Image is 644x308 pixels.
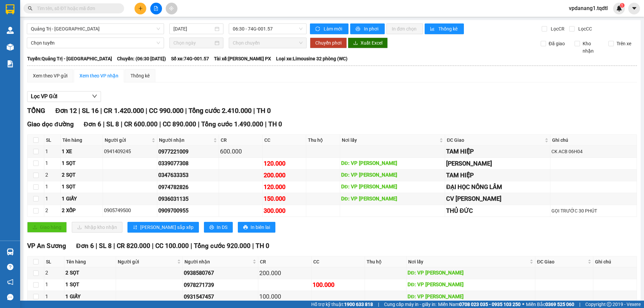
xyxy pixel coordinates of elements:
[44,256,64,267] th: SL
[106,120,119,128] span: SL 8
[268,120,282,128] span: TH 0
[117,55,166,62] span: Chuyến: (06:30 [DATE])
[79,72,118,79] div: Xem theo VP nhận
[546,40,568,47] span: Đã giao
[348,38,388,48] button: downloadXuất Excel
[92,94,97,99] span: down
[243,225,248,230] span: printer
[264,182,305,192] div: 120.000
[438,301,521,308] span: Miền Nam
[563,4,613,12] span: vpdanang1.tqdtl
[184,269,257,277] div: 0938580767
[6,4,14,14] img: logo-vxr
[158,206,218,215] div: 0909700955
[545,302,574,307] strong: 0369 525 060
[127,222,199,233] button: sort-ascending[PERSON_NAME] sắp xếp
[526,301,574,308] span: Miền Bắc
[72,222,122,233] button: downloadNhập kho nhận
[150,3,162,14] button: file-add
[264,194,305,203] div: 150.000
[551,148,636,155] div: CK ACB 06H04
[62,183,102,191] div: 1 SỌT
[65,281,115,289] div: 1 SỌT
[173,39,213,47] input: Chọn ngày
[446,206,549,215] div: THỦ ĐỨC
[258,256,312,267] th: CR
[446,147,549,156] div: TAM HIỆP
[154,6,158,11] span: file-add
[522,303,524,306] span: ⚪️
[82,107,99,115] span: SL 16
[62,195,102,203] div: 1 GIẤY
[37,5,116,12] input: Tìm tên, số ĐT hoặc mã đơn
[27,107,45,115] span: TỔNG
[276,55,347,62] span: Loại xe: Limousine 32 phòng (WC)
[408,281,534,289] div: DĐ: VP [PERSON_NAME]
[31,38,160,48] span: Chọn tuyến
[341,183,444,191] div: DĐ: VP [PERSON_NAME]
[62,207,102,215] div: 2 XỐP
[118,258,176,265] span: Người gửi
[45,281,63,289] div: 1
[33,72,67,79] div: Xem theo VP gửi
[149,107,183,115] span: CC 990.000
[204,222,233,233] button: printerIn DS
[312,256,365,267] th: CC
[631,5,637,11] span: caret-down
[537,258,586,265] span: ĐC Giao
[61,135,103,146] th: Tên hàng
[628,3,640,14] button: caret-down
[124,120,158,128] span: CR 600.000
[104,207,156,215] div: 0905749500
[158,183,218,191] div: 0974782826
[166,3,177,14] button: aim
[173,25,213,33] input: 14/08/2025
[233,38,303,48] span: Chọn chuyến
[257,107,271,115] span: TH 0
[45,148,59,156] div: 1
[306,135,340,146] th: Thu hộ
[185,107,187,115] span: |
[219,135,263,146] th: CR
[104,107,144,115] span: CR 1.420.000
[253,107,255,115] span: |
[408,293,534,301] div: DĐ: VP [PERSON_NAME]
[364,25,379,33] span: In phơi
[341,171,444,179] div: DĐ: VP [PERSON_NAME]
[62,160,102,168] div: 1 SỌT
[344,302,373,307] strong: 1900 633 818
[342,136,438,144] span: Nơi lấy
[62,148,102,156] div: 1 XE
[158,159,218,168] div: 0339077308
[446,159,549,168] div: [PERSON_NAME]
[209,225,214,230] span: printer
[65,293,115,301] div: 1 GIẤY
[214,55,271,62] span: Tài xế: [PERSON_NAME] PX
[76,242,94,250] span: Đơn 6
[7,44,14,51] img: warehouse-icon
[62,171,102,179] div: 2 SỌT
[27,222,67,233] button: uploadGiao hàng
[365,256,407,267] th: Thu hộ
[263,135,306,146] th: CC
[408,258,528,265] span: Nơi lấy
[27,56,112,61] b: Tuyến: Quảng Trị - [GEOGRAPHIC_DATA]
[259,292,310,301] div: 100.000
[238,222,275,233] button: printerIn biên lai
[45,183,59,191] div: 1
[31,24,160,34] span: Quảng Trị - Sài Gòn
[386,23,423,34] button: In đơn chọn
[45,269,63,277] div: 2
[341,195,444,203] div: DĐ: VP [PERSON_NAME]
[7,60,14,67] img: solution-icon
[361,39,382,47] span: Xuất Excel
[621,3,623,8] span: 1
[27,91,101,102] button: Lọc VP Gửi
[158,147,218,156] div: 0977221009
[158,171,218,179] div: 0347633353
[614,40,634,47] span: Trên xe
[252,242,254,250] span: |
[446,182,549,192] div: ĐẠI HỌC NÔNG LÂM
[191,242,192,250] span: |
[159,136,212,144] span: Người nhận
